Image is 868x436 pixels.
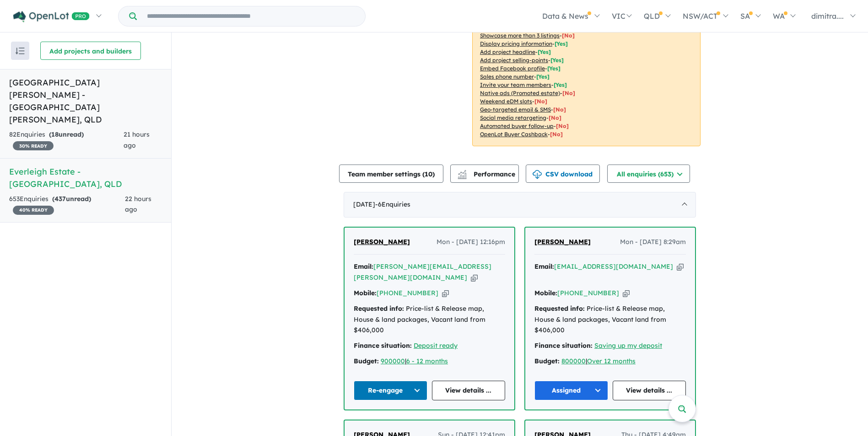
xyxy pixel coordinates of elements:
span: 437 [54,195,66,203]
h5: [GEOGRAPHIC_DATA][PERSON_NAME] - [GEOGRAPHIC_DATA][PERSON_NAME] , QLD [9,76,162,126]
a: Over 12 months [587,357,636,365]
u: Add project selling-points [480,57,548,64]
button: Re-engage [354,381,427,400]
button: Copy [677,262,684,271]
span: [No] [556,122,569,129]
strong: Mobile: [534,289,557,297]
strong: Mobile: [354,289,377,297]
a: 800000 [561,357,586,365]
input: Try estate name, suburb, builder or developer [139,6,363,26]
button: Copy [442,288,449,298]
strong: Budget: [354,357,379,365]
span: 22 hours ago [125,195,151,214]
u: Add project headline [480,48,535,55]
strong: Finance situation: [534,341,593,350]
button: All enquiries (653) [607,165,690,183]
strong: ( unread) [49,130,84,138]
img: bar-chart.svg [458,173,467,179]
strong: ( unread) [52,195,91,203]
span: Performance [459,170,515,178]
span: [ Yes ] [555,40,568,47]
button: Copy [623,288,630,298]
span: [ No ] [562,32,575,39]
span: [ Yes ] [538,48,551,55]
a: [PERSON_NAME] [354,237,410,248]
span: 10 [425,170,432,178]
a: [PHONE_NUMBER] [377,289,438,297]
button: Team member settings (10) [339,165,443,183]
img: line-chart.svg [458,170,466,175]
div: 653 Enquir ies [9,194,125,216]
u: Embed Facebook profile [480,65,545,72]
img: Openlot PRO Logo White [13,11,90,22]
span: dimitra.... [811,11,844,21]
a: [PHONE_NUMBER] [557,289,619,297]
button: Performance [450,165,519,183]
div: [DATE] [344,192,696,218]
span: [ Yes ] [550,57,564,64]
strong: Budget: [534,357,560,365]
div: | [534,356,686,367]
span: Mon - [DATE] 8:29am [620,237,686,248]
span: Mon - [DATE] 12:16pm [437,237,505,248]
a: 6 - 12 months [406,357,448,365]
u: Geo-targeted email & SMS [480,106,551,113]
span: [PERSON_NAME] [354,238,410,246]
div: Price-list & Release map, House & land packages, Vacant land from $406,000 [354,303,505,336]
strong: Email: [354,262,373,271]
img: sort.svg [16,48,25,54]
span: - 6 Enquir ies [375,200,410,208]
span: [No] [550,131,563,138]
u: Display pricing information [480,40,552,47]
button: Copy [471,273,478,282]
u: Automated buyer follow-up [480,122,554,129]
div: Price-list & Release map, House & land packages, Vacant land from $406,000 [534,303,686,336]
u: Sales phone number [480,73,534,80]
span: 30 % READY [13,141,54,150]
span: [No] [553,106,566,113]
button: Add projects and builders [40,42,141,60]
a: [EMAIL_ADDRESS][DOMAIN_NAME] [554,262,673,271]
span: [PERSON_NAME] [534,238,591,246]
u: Showcase more than 3 listings [480,32,560,39]
span: 40 % READY [13,206,54,215]
strong: Requested info: [534,304,585,313]
a: [PERSON_NAME] [534,237,591,248]
div: 82 Enquir ies [9,129,124,151]
a: Deposit ready [414,341,458,350]
span: [No] [562,90,575,96]
strong: Requested info: [354,304,404,313]
strong: Finance situation: [354,341,412,350]
a: View details ... [613,381,686,400]
span: 18 [51,130,59,138]
span: [No] [549,114,561,121]
span: [ Yes ] [536,73,550,80]
h5: Everleigh Estate - [GEOGRAPHIC_DATA] , QLD [9,165,162,190]
button: Assigned [534,381,608,400]
strong: Email: [534,262,554,271]
span: [ Yes ] [554,81,567,88]
u: Social media retargeting [480,114,546,121]
u: Native ads (Promoted estate) [480,90,560,96]
img: download icon [533,170,542,179]
a: Saving up my deposit [594,341,662,350]
u: Invite your team members [480,81,551,88]
u: OpenLot Buyer Cashback [480,131,548,138]
div: | [354,356,505,367]
u: Weekend eDM slots [480,98,532,105]
span: [No] [534,98,547,105]
a: [PERSON_NAME][EMAIL_ADDRESS][PERSON_NAME][DOMAIN_NAME] [354,262,491,282]
a: 900000 [381,357,405,365]
span: 21 hours ago [124,130,150,149]
a: View details ... [432,381,506,400]
span: [ Yes ] [547,65,561,72]
button: CSV download [526,165,600,183]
